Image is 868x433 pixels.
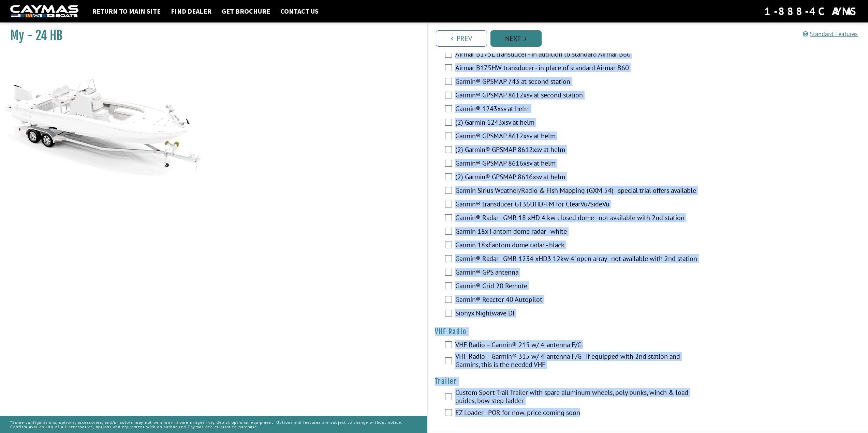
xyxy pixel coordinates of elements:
[455,132,703,142] label: Garmin® GPSMAP 8612xsv at helm
[436,30,487,47] a: Prev
[455,186,703,196] label: Garmin Sirius Weather/Radio & Fish Mapping (GXM 54) - special trial offers available
[455,173,703,183] label: (2) Garmin® GPSMAP 8616xsv at helm
[455,200,703,210] label: Garmin® transducer GT36UHD-TM for ClearVu/SideVu
[455,214,703,223] label: Garmin® Radar - GMR 18 xHD 4 kw closed dome - not available with 2nd station
[455,77,703,87] label: Garmin® GPSMAP 743 at second station
[455,241,703,251] label: Garmin 18xFantom dome radar - black
[455,118,703,128] label: (2) Garmin 1243xsv at helm
[89,7,164,16] a: Return to main site
[803,30,858,38] a: Standard Features
[455,159,703,169] label: Garmin® GPSMAP 8616xsv at helm
[455,50,703,60] label: Airmar B175L transducer - in addition to standard Airmar B60
[10,417,417,432] p: *Some configurations, options, accessories, and/or colors may not be shown. Some images may depic...
[277,7,322,16] a: Contact Us
[455,105,703,114] label: Garmin® 1243xsv at helm
[218,7,274,16] a: Get Brochure
[10,28,410,43] h1: My - 24 HB
[490,30,542,47] a: Next
[455,91,703,101] label: Garmin® GPSMAP 8612xsv at second station
[435,377,862,386] h4: Trailer
[455,388,703,406] label: Custom Sport Trail Trailer with spare aluminum wheels, poly bunks, winch & load guides, bow step ...
[455,309,703,319] label: Sionyx Nightwave DI
[455,64,703,74] label: Airmar B175HW transducer - in place of standard Airmar B60
[455,254,703,264] label: Garmin® Radar - GMR 1234 xHD3 12kw 4' open array - not available with 2nd station
[455,145,703,155] label: (2) Garmin® GPSMAP 8612xsv at helm
[455,268,703,278] label: Garmin® GPS antenna
[764,4,858,19] div: 1-888-4CAYMAS
[167,7,215,16] a: Find Dealer
[435,327,862,336] h4: VHF Radio
[455,227,703,237] label: Garmin 18x Fantom dome radar - white
[10,5,78,18] img: white-logo-c9c8dbefe5ff5ceceb0f0178aa75bf4bb51f6bca0971e226c86eb53dfe498488.png
[455,341,703,351] label: VHF Radio – Garmin® 215 w/ 4’ antenna F/G
[455,352,703,370] label: VHF Radio – Garmin® 315 w/ 4’ antenna F/G - if equipped with 2nd station and Garmins, this is the...
[455,408,703,418] label: EZ Loader - POR for now, price coming soon
[455,282,703,292] label: Garmin® Grid 20 Remote
[455,295,703,305] label: Garmin® Reactor 40 Autopilot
